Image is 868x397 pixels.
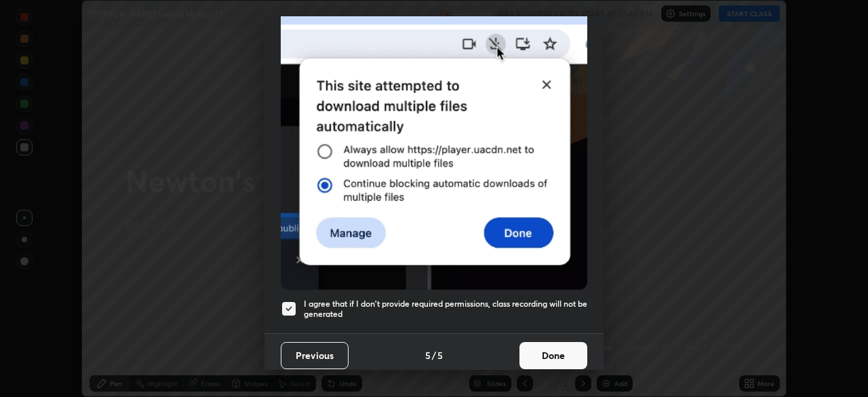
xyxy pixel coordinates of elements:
button: Previous [281,342,349,369]
h4: / [432,348,436,362]
h4: 5 [425,348,431,362]
h5: I agree that if I don't provide required permissions, class recording will not be generated [304,299,587,320]
h4: 5 [437,348,443,362]
button: Done [519,342,587,369]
